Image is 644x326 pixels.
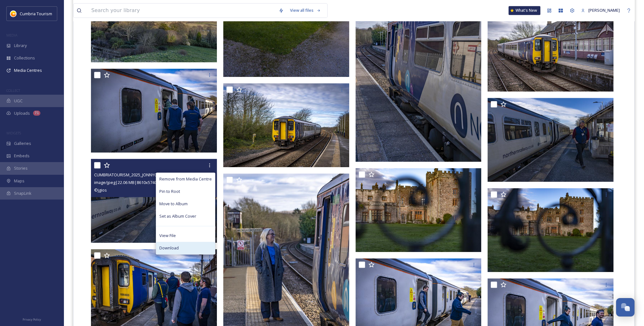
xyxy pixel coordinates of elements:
[6,131,21,135] span: WIDGETS
[159,201,188,207] span: Move to Album
[616,298,634,316] button: Open Chat
[14,165,28,171] span: Stories
[488,98,613,182] img: CUMBRIATOURISM_2025_JONNYGIOS_MUNCASTER_40.jpg
[23,317,41,322] span: Privacy Policy
[223,83,349,167] img: CUMBRIATOURISM_2025_JONNYGIOS_MUNCASTER_12.jpg
[14,153,30,159] span: Embeds
[578,4,623,17] a: [PERSON_NAME]
[356,168,481,252] img: CUMBRIATOURISM_2025_JONNYGIOS_MUNCASTER_56.jpg
[33,111,40,116] div: 71
[159,245,179,251] span: Download
[159,213,196,219] span: Set as Album Cover
[14,98,23,104] span: UGC
[14,190,31,196] span: SnapLink
[94,172,203,178] span: CUMBRIATOURISM_2025_JONNYGIOS_MUNCASTER_39.jpg
[14,110,30,116] span: Uploads
[159,176,212,182] span: Remove from Media Centre
[94,187,107,193] span: © jgios
[88,3,275,17] input: Search your library
[6,33,17,37] span: MEDIA
[10,10,17,17] img: images.jpg
[14,178,24,184] span: Maps
[91,159,217,243] img: CUMBRIATOURISM_2025_JONNYGIOS_MUNCASTER_39.jpg
[159,188,180,194] span: Pin to Root
[94,180,157,185] span: image/jpeg | 22.06 MB | 8610 x 5740
[14,67,42,73] span: Media Centres
[488,8,613,92] img: CUMBRIATOURISM_2025_JONNYGIOS_MUNCASTER_11.jpg
[14,55,35,61] span: Collections
[6,88,20,93] span: COLLECT
[488,188,613,272] img: CUMBRIATOURISM_2025_JONNYGIOS_MUNCASTER_57.jpg
[23,315,41,323] a: Privacy Policy
[287,4,324,17] a: View all files
[91,69,217,153] img: CUMBRIATOURISM_2025_JONNYGIOS_MUNCASTER_15.jpg
[588,7,620,13] span: [PERSON_NAME]
[14,43,27,49] span: Library
[509,6,540,15] a: What's New
[20,11,52,17] span: Cumbria Tourism
[159,233,176,239] span: View File
[14,140,31,146] span: Galleries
